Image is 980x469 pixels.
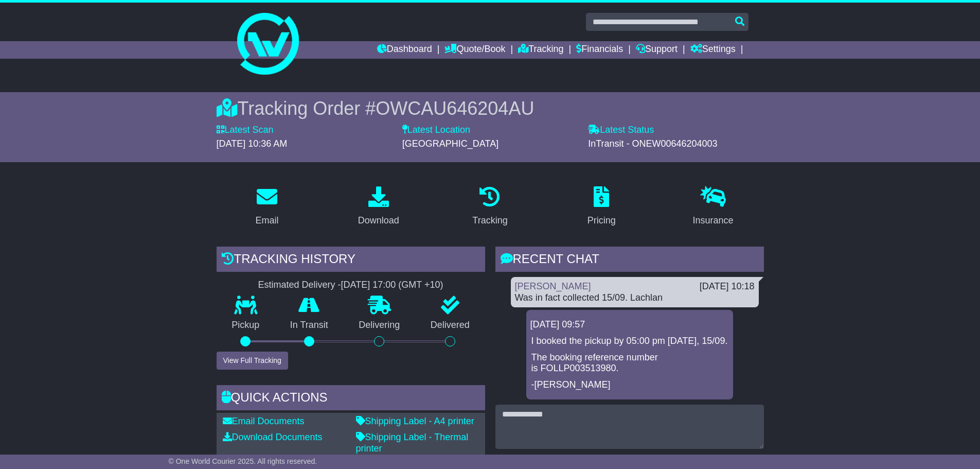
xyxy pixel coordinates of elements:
[217,247,485,274] div: Tracking history
[531,336,728,347] p: I booked the pickup by 05:00 pm [DATE], 15/09.
[531,352,728,374] p: The booking reference number is FOLLP003513980.
[344,320,416,331] p: Delivering
[415,320,485,331] p: Delivered
[690,41,736,59] a: Settings
[518,41,563,59] a: Tracking
[530,319,729,331] div: [DATE] 09:57
[515,292,755,304] div: Was in fact collected 15/09. Lachlan
[515,281,591,291] a: [PERSON_NAME]
[587,214,616,228] div: Pricing
[588,138,717,149] span: InTransit - ONEW00646204003
[686,183,740,231] a: Insurance
[217,125,274,136] label: Latest Scan
[495,247,764,274] div: RECENT CHAT
[217,280,485,291] div: Estimated Delivery -
[248,183,285,231] a: Email
[693,214,734,228] div: Insurance
[217,97,764,119] div: Tracking Order #
[576,41,623,59] a: Financials
[217,352,288,370] button: View Full Tracking
[351,183,406,231] a: Download
[217,385,485,413] div: Quick Actions
[217,320,275,331] p: Pickup
[636,41,678,59] a: Support
[255,214,278,228] div: Email
[402,138,498,149] span: [GEOGRAPHIC_DATA]
[275,320,344,331] p: In Transit
[581,183,622,231] a: Pricing
[341,280,443,291] div: [DATE] 17:00 (GMT +10)
[223,432,323,442] a: Download Documents
[376,98,534,119] span: OWCAU646204AU
[358,214,399,228] div: Download
[377,41,432,59] a: Dashboard
[531,379,728,391] p: -[PERSON_NAME]
[472,214,507,228] div: Tracking
[700,281,755,292] div: [DATE] 10:18
[402,125,470,136] label: Latest Location
[169,457,317,465] span: © One World Courier 2025. All rights reserved.
[444,41,505,59] a: Quote/Book
[466,183,514,231] a: Tracking
[356,432,469,454] a: Shipping Label - Thermal printer
[223,416,305,426] a: Email Documents
[217,138,288,149] span: [DATE] 10:36 AM
[588,125,654,136] label: Latest Status
[356,416,474,426] a: Shipping Label - A4 printer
